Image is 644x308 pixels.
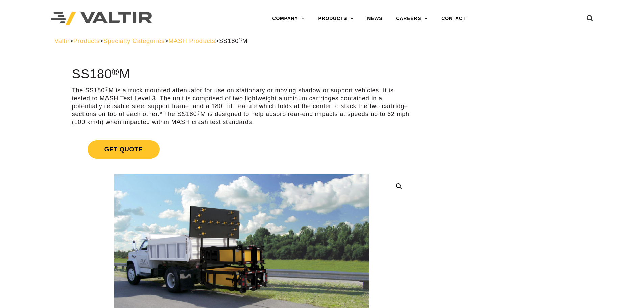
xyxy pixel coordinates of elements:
a: Get Quote [72,132,411,167]
a: CONTACT [434,12,473,25]
a: Valtir [54,38,69,44]
a: COMPANY [265,12,311,25]
a: CAREERS [389,12,434,25]
img: Valtir [51,12,152,26]
sup: ® [105,87,109,92]
span: Get Quote [88,140,160,159]
sup: ® [112,66,119,77]
a: PRODUCTS [311,12,360,25]
div: > > > > [54,37,590,45]
h1: SS180 M [72,67,411,81]
sup: ® [239,37,242,42]
p: The SS180 M is a truck mounted attenuator for use on stationary or moving shadow or support vehic... [72,87,411,126]
a: Specialty Categories [103,38,165,44]
a: Products [73,38,99,44]
span: SS180 M [219,38,248,44]
sup: ® [197,111,200,116]
a: MASH Products [168,38,215,44]
a: NEWS [360,12,389,25]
